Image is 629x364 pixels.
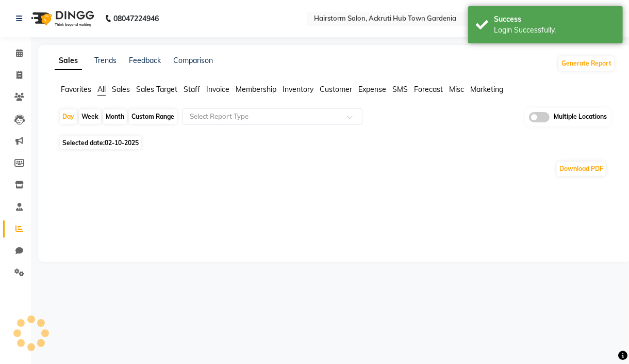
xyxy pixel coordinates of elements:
[494,14,615,25] div: Success
[26,4,97,33] img: logo
[79,109,101,124] div: Week
[184,85,200,94] span: Staff
[61,85,91,94] span: Favorites
[129,109,177,124] div: Custom Range
[136,85,177,94] span: Sales Target
[283,85,313,94] span: Inventory
[113,4,159,33] b: 08047224946
[60,109,77,124] div: Day
[97,85,106,94] span: All
[94,56,117,65] a: Trends
[559,56,614,71] button: Generate Report
[206,85,229,94] span: Invoice
[449,85,464,94] span: Misc
[320,85,352,94] span: Customer
[55,52,82,70] a: Sales
[105,139,139,147] span: 02-10-2025
[358,85,386,94] span: Expense
[236,85,276,94] span: Membership
[554,112,607,122] span: Multiple Locations
[112,85,130,94] span: Sales
[494,25,615,36] div: Login Successfully.
[557,162,606,176] button: Download PDF
[129,56,161,65] a: Feedback
[103,109,127,124] div: Month
[60,136,141,149] span: Selected date:
[414,85,443,94] span: Forecast
[173,56,213,65] a: Comparison
[470,85,503,94] span: Marketing
[392,85,408,94] span: SMS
